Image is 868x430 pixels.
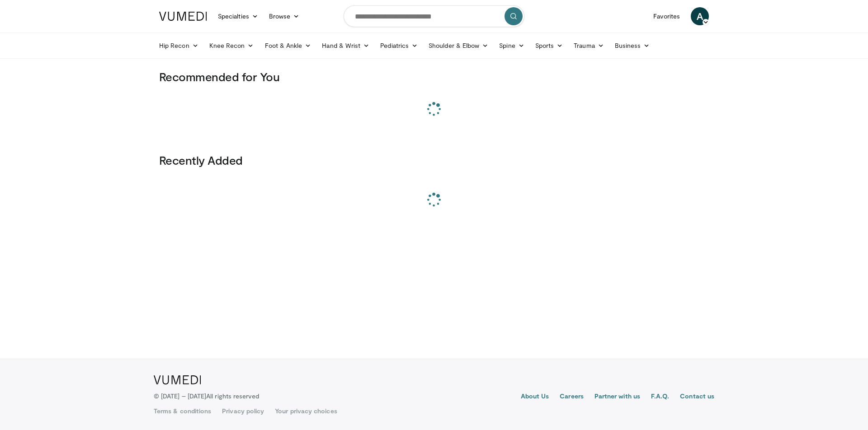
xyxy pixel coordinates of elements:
img: VuMedi Logo [159,12,207,21]
a: Specialties [212,7,264,25]
input: Search topics, interventions [344,5,524,27]
h3: Recently Added [159,153,709,167]
img: VuMedi Logo [154,375,201,384]
a: Shoulder & Elbow [423,37,494,55]
a: Terms & conditions [154,407,211,416]
a: Hip Recon [154,37,204,55]
a: Privacy policy [222,407,264,416]
p: © [DATE] – [DATE] [154,392,259,401]
a: Your privacy choices [275,407,337,416]
a: Careers [560,392,584,402]
a: Knee Recon [204,37,259,55]
a: About Us [521,392,549,402]
a: Business [609,37,656,55]
h3: Recommended for You [159,69,709,84]
a: Sports [530,37,569,55]
a: Foot & Ankle [259,37,317,55]
a: Spine [494,37,529,55]
a: A [691,7,709,25]
span: All rights reserved [206,392,259,400]
a: Pediatrics [375,37,423,55]
a: Hand & Wrist [316,37,375,55]
a: Partner with us [594,392,640,402]
a: Favorites [648,7,685,25]
a: Browse [264,7,305,25]
a: F.A.Q. [651,392,669,402]
a: Contact us [680,392,714,402]
a: Trauma [568,37,609,55]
